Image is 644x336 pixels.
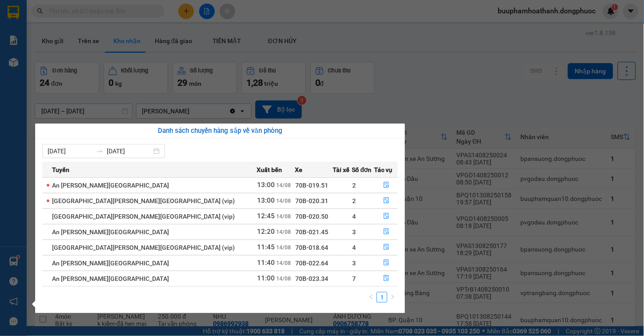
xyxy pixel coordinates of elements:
[296,260,329,267] span: 70B-022.64
[276,229,291,235] span: 14/08
[52,228,169,236] span: An [PERSON_NAME][GEOGRAPHIC_DATA]
[375,178,398,192] button: file-done
[276,260,291,266] span: 14/08
[387,292,398,303] button: right
[333,165,350,175] span: Tài xế
[52,182,169,189] span: An [PERSON_NAME][GEOGRAPHIC_DATA]
[48,146,93,156] input: Từ ngày
[276,276,291,282] span: 14/08
[374,165,393,175] span: Tác vụ
[52,260,169,267] span: An [PERSON_NAME][GEOGRAPHIC_DATA]
[276,198,291,204] span: 14/08
[296,197,329,204] span: 70B-020.31
[383,244,390,251] span: file-done
[352,244,356,251] span: 4
[295,165,303,175] span: Xe
[383,182,390,189] span: file-done
[352,213,356,220] span: 4
[383,197,390,204] span: file-done
[276,244,291,251] span: 14/08
[369,294,374,300] span: left
[276,182,291,188] span: 14/08
[352,260,356,267] span: 3
[352,197,356,204] span: 2
[42,126,398,136] div: Danh sách chuyến hàng sắp về văn phòng
[296,228,329,236] span: 70B-021.45
[387,292,398,303] li: Next Page
[352,275,356,282] span: 7
[276,213,291,220] span: 14/08
[96,148,103,155] span: swap-right
[375,225,398,239] button: file-done
[375,209,398,224] button: file-done
[366,292,377,303] li: Previous Page
[52,165,69,175] span: Tuyến
[390,294,395,300] span: right
[296,182,329,189] span: 70B-019.51
[52,213,235,220] span: [GEOGRAPHIC_DATA][PERSON_NAME][GEOGRAPHIC_DATA] (vip)
[375,194,398,208] button: file-done
[377,292,387,303] li: 1
[52,275,169,282] span: An [PERSON_NAME][GEOGRAPHIC_DATA]
[296,213,329,220] span: 70B-020.50
[96,148,103,155] span: to
[257,243,275,251] span: 11:45
[375,256,398,270] button: file-done
[52,197,235,204] span: [GEOGRAPHIC_DATA][PERSON_NAME][GEOGRAPHIC_DATA] (vip)
[375,240,398,255] button: file-done
[257,212,275,220] span: 12:45
[257,196,275,204] span: 13:00
[352,228,356,236] span: 3
[257,259,275,267] span: 11:40
[383,228,390,236] span: file-done
[375,272,398,286] button: file-done
[383,260,390,267] span: file-done
[383,275,390,282] span: file-done
[296,244,329,251] span: 70B-018.64
[257,181,275,189] span: 13:00
[352,165,372,175] span: Số đơn
[383,213,390,220] span: file-done
[257,165,282,175] span: Xuất bến
[257,274,275,282] span: 11:00
[52,244,235,251] span: [GEOGRAPHIC_DATA][PERSON_NAME][GEOGRAPHIC_DATA] (vip)
[296,275,329,282] span: 70B-023.34
[377,292,387,302] a: 1
[257,228,275,236] span: 12:20
[366,292,377,303] button: left
[352,182,356,189] span: 2
[107,146,152,156] input: Đến ngày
